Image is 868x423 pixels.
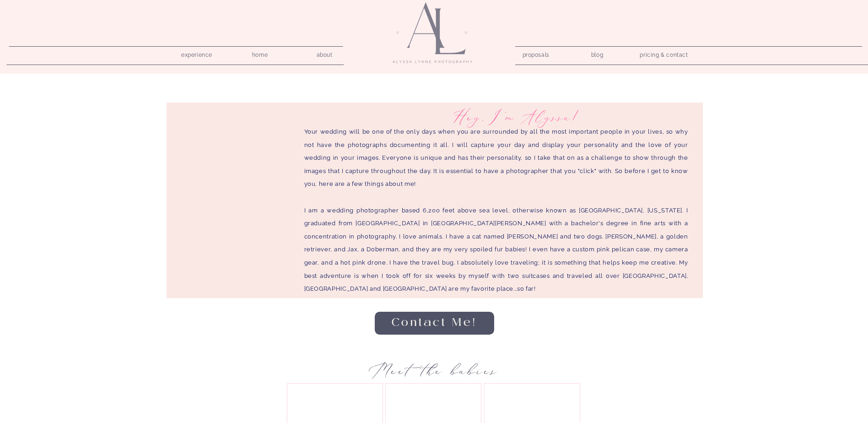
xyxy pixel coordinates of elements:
[443,108,590,120] h1: hey, I'm Alyssa!
[175,49,219,58] a: experience
[384,316,485,330] a: Contact Me!
[335,361,533,376] h2: Meet the babies
[247,49,273,58] a: home
[304,125,688,293] p: Your wedding will be one of the only days when you are surrounded by all the most important peopl...
[636,49,692,62] a: pricing & contact
[312,49,338,58] a: about
[523,49,549,58] a: proposals
[584,49,610,58] a: blog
